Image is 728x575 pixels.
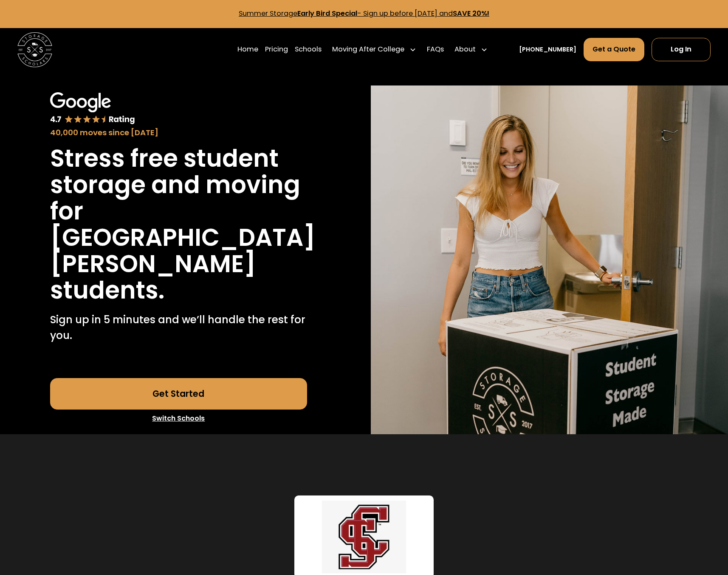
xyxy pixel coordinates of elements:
div: Moving After College [329,37,420,62]
div: About [454,44,476,55]
a: [PHONE_NUMBER] [519,45,576,54]
a: Log In [652,38,711,61]
h1: students. [50,277,164,304]
h1: [GEOGRAPHIC_DATA][PERSON_NAME] [50,225,316,277]
a: Home [237,37,258,62]
a: Get a Quote [584,38,645,61]
a: FAQs [427,37,444,62]
a: Switch Schools [50,410,307,427]
div: About [451,37,491,62]
img: Google 4.7 star rating [50,92,135,125]
div: Moving After College [332,44,404,55]
strong: Early Bird Special [297,9,357,18]
p: Sign up in 5 minutes and we’ll handle the rest for you. [50,312,307,344]
a: Schools [295,37,322,62]
div: 40,000 moves since [DATE] [50,127,307,139]
img: Storage Scholars will have everything waiting for you in your room when you arrive to campus. [371,85,728,435]
img: Storage Scholars main logo [17,32,52,67]
a: Summer StorageEarly Bird Special- Sign up before [DATE] andSAVE 20%! [239,9,489,18]
a: Get Started [50,378,307,410]
strong: SAVE 20%! [453,9,489,18]
a: Pricing [265,37,288,62]
h1: Stress free student storage and moving for [50,145,307,225]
